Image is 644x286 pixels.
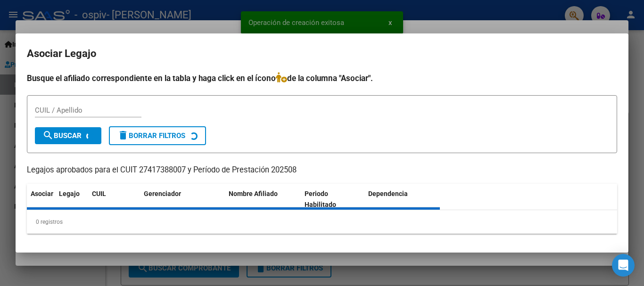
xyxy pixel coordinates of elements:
span: Legajo [59,190,80,197]
span: Borrar Filtros [117,131,185,140]
datatable-header-cell: Legajo [55,184,88,215]
h4: Busque el afiliado correspondiente en la tabla y haga click en el ícono de la columna "Asociar". [27,72,617,84]
h2: Asociar Legajo [27,45,617,63]
div: Open Intercom Messenger [612,254,635,277]
datatable-header-cell: CUIL [88,184,140,215]
datatable-header-cell: Gerenciador [140,184,225,215]
span: Periodo Habilitado [305,190,336,208]
p: Legajos aprobados para el CUIT 27417388007 y Período de Prestación 202508 [27,164,617,176]
mat-icon: search [42,130,54,141]
span: CUIL [92,190,106,197]
datatable-header-cell: Asociar [27,184,55,215]
span: Buscar [42,131,82,140]
datatable-header-cell: Dependencia [364,184,440,215]
span: Asociar [31,190,53,197]
span: Dependencia [368,190,408,197]
datatable-header-cell: Periodo Habilitado [301,184,364,215]
div: 0 registros [27,210,617,234]
span: Gerenciador [144,190,181,197]
span: Nombre Afiliado [229,190,278,197]
button: Buscar [35,127,101,144]
datatable-header-cell: Nombre Afiliado [225,184,301,215]
mat-icon: delete [117,130,129,141]
button: Borrar Filtros [109,126,206,145]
